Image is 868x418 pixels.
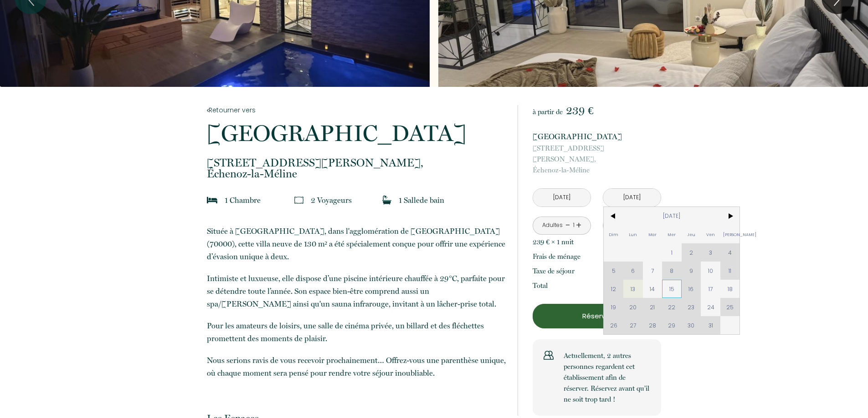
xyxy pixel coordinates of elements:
span: [STREET_ADDRESS][PERSON_NAME], [207,157,506,168]
div: Adultes [542,221,563,230]
p: [GEOGRAPHIC_DATA] [533,130,661,143]
span: [DATE] [623,207,720,225]
span: 10 [701,262,720,280]
span: 24 [701,298,720,316]
span: 18 [720,280,740,298]
span: 239 € [566,104,593,117]
p: 1 Chambre [225,194,261,206]
a: - [565,218,570,232]
p: Nous serions ravis de vous recevoir prochainement… Offrez-vous une parenthèse unique, où chaque m... [207,354,506,379]
span: 15 [662,280,682,298]
img: guests [294,196,303,205]
span: Ven [701,225,720,243]
span: Dim [604,225,623,243]
p: Pour les amateurs de loisirs, une salle de cinéma privée, un billard et des fléchettes promettent... [207,319,506,345]
p: Échenoz-la-Méline [207,157,506,179]
span: Lun [623,225,643,243]
span: 13 [623,280,643,298]
span: s [349,196,352,205]
div: 1 [571,221,576,230]
p: Actuellement, 2 autres personnes regardent cet établissement afin de réserver. Réservez avant qu’... [564,350,650,405]
span: 7 [643,262,663,280]
span: [PERSON_NAME] [720,225,740,243]
p: 1 Salle de bain [399,194,444,206]
span: Mer [662,225,682,243]
a: + [576,218,581,232]
span: Jeu [682,225,701,243]
p: 239 € × 1 nuit [533,237,574,247]
p: Échenoz-la-Méline [533,143,661,176]
span: 14 [643,280,663,298]
p: Total [533,280,548,291]
p: Située à [GEOGRAPHIC_DATA], dans l'agglomération de [GEOGRAPHIC_DATA] (70000), cette villa neuve ... [207,225,506,263]
p: Réserver [536,311,658,322]
p: Frais de ménage [533,251,580,262]
img: users [544,350,554,360]
input: Arrivée [533,189,591,206]
span: Mar [643,225,663,243]
span: à partir de [533,108,563,116]
span: > [720,207,740,225]
span: < [604,207,623,225]
input: Départ [603,189,661,206]
a: Retourner vers [207,105,506,115]
p: Intimiste et luxueuse, elle dispose d’une piscine intérieure chauffée à 29°C, parfaite pour se dé... [207,272,506,310]
span: [STREET_ADDRESS][PERSON_NAME], [533,143,661,165]
p: [GEOGRAPHIC_DATA] [207,122,506,145]
p: 2 Voyageur [311,194,352,206]
span: 17 [701,280,720,298]
p: Taxe de séjour [533,266,575,277]
span: 1 [662,243,682,262]
button: Réserver [533,304,661,328]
